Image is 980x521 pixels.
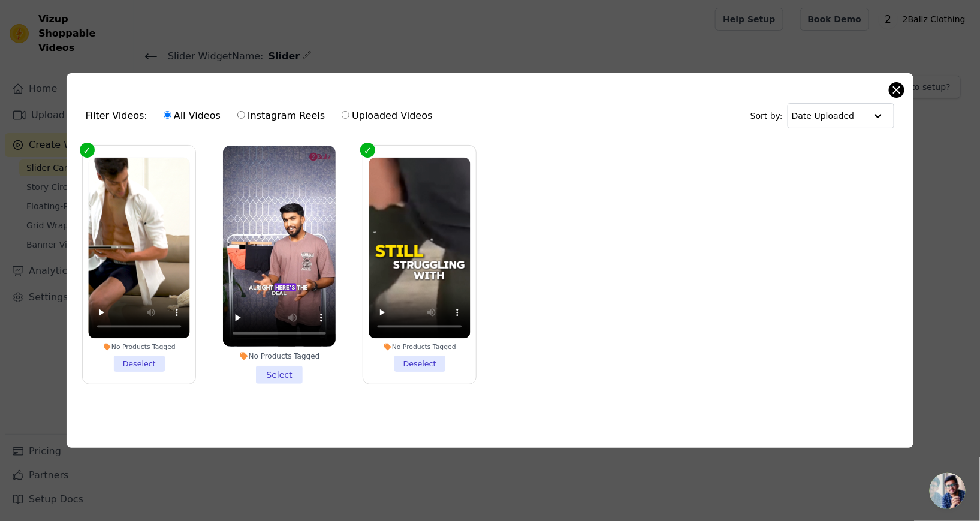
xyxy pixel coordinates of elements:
button: Close modal [889,83,904,97]
div: Sort by: [750,103,895,128]
label: All Videos [163,108,221,124]
a: Open chat [930,473,966,509]
div: No Products Tagged [88,342,189,351]
div: Filter Videos: [86,102,439,130]
label: Uploaded Videos [341,108,433,124]
div: No Products Tagged [223,351,336,361]
div: No Products Tagged [369,342,471,351]
label: Instagram Reels [237,108,325,124]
